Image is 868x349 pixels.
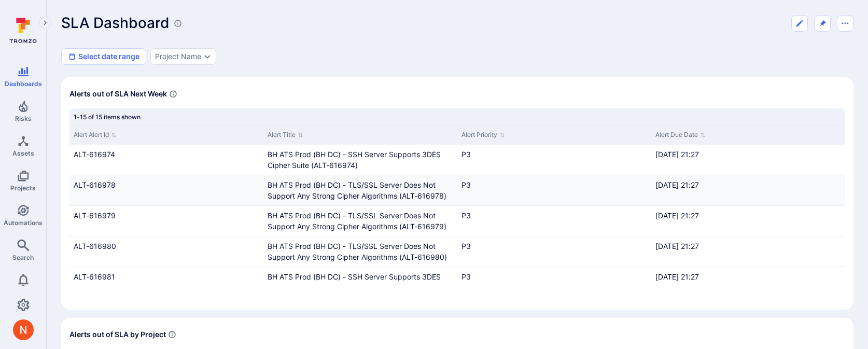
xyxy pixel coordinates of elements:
span: Search [12,254,34,261]
span: Dashboards [5,80,42,88]
div: Cell for Alert Priority [457,206,651,236]
button: Sort by Alert Due Date [655,130,706,141]
span: P3 [461,180,471,189]
button: Select date range [61,48,146,65]
a: BH ATS Prod (BH DC) - SSH Server Supports 3DES Cipher Suite (ALT-616981) [268,272,441,292]
div: Cell for Alert Alert Id [69,236,263,267]
div: Cell for Alert Alert Id [69,145,263,175]
span: P3 [461,150,471,159]
button: Sort by Alert Priority [461,130,505,141]
span: Alerts out of SLA by Project [69,329,166,340]
div: Cell for Alert Due Date [651,206,845,236]
a: BH ATS Prod (BH DC) - TLS/SSL Server Does Not Support Any Strong Cipher Algorithms (ALT-616979) [268,211,446,231]
a: BH ATS Prod (BH DC) - TLS/SSL Server Does Not Support Any Strong Cipher Algorithms (ALT-616980) [268,242,447,261]
div: Cell for Alert Priority [457,175,651,205]
span: Risks [15,115,32,122]
button: Unpin from sidebar [814,15,831,32]
div: Cell for Alert Priority [457,145,651,175]
div: Cell for Alert Priority [457,267,651,297]
span: [DATE] 21:27 [655,242,699,250]
span: [DATE] 21:27 [655,272,699,281]
div: Cell for Alert Due Date [651,175,845,205]
h1: SLA Dashboard [61,15,170,32]
i: Expand navigation menu [41,19,49,27]
div: Widget [61,77,853,310]
div: Cell for Alert Alert Id [69,175,263,205]
a: BH ATS Prod (BH DC) - TLS/SSL Server Does Not Support Any Strong Cipher Algorithms (ALT-616978) [268,180,446,200]
a: ALT-616979 [74,211,116,220]
span: P3 [461,211,471,220]
span: Projects [10,184,36,192]
div: Neeren Patki [13,319,34,340]
span: 1-15 of 15 items shown [74,113,141,121]
div: Cell for Alert Title [263,145,457,175]
button: Edit dashboard [791,15,808,32]
a: ALT-616981 [74,272,115,281]
div: Cell for Alert Priority [457,236,651,267]
div: Cell for Alert Due Date [651,267,845,297]
button: Dashboard menu [837,15,853,32]
a: BH ATS Prod (BH DC) - SSH Server Supports 3DES Cipher Suite (ALT-616974) [268,150,441,170]
button: Sort by Alert Title [268,130,303,141]
span: Assets [12,149,34,157]
a: ALT-616980 [74,242,116,250]
img: ACg8ocIprwjrgDQnDsNSk9Ghn5p5-B8DpAKWoJ5Gi9syOE4K59tr4Q=s96-c [13,319,34,340]
div: Cell for Alert Title [263,206,457,236]
span: [DATE] 21:27 [655,150,699,159]
div: Cell for Alert Title [263,267,457,297]
div: Cell for Alert Alert Id [69,206,263,236]
div: Cell for Alert Alert Id [69,267,263,297]
span: Automations [4,219,43,227]
button: Project Name [155,52,201,61]
span: [DATE] 21:27 [655,180,699,189]
div: Cell for Alert Due Date [651,145,845,175]
button: Expand dropdown [203,52,212,61]
div: Cell for Alert Title [263,236,457,267]
div: Cell for Alert Title [263,175,457,205]
button: Expand navigation menu [39,17,51,29]
span: P3 [461,272,471,281]
a: ALT-616974 [74,150,115,159]
div: Cell for Alert Due Date [651,236,845,267]
span: Alerts out of SLA Next Week [69,89,167,99]
a: ALT-616978 [74,180,116,189]
span: [DATE] 21:27 [655,211,699,220]
span: P3 [461,242,471,250]
button: Sort by Alert Alert Id [74,130,117,141]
